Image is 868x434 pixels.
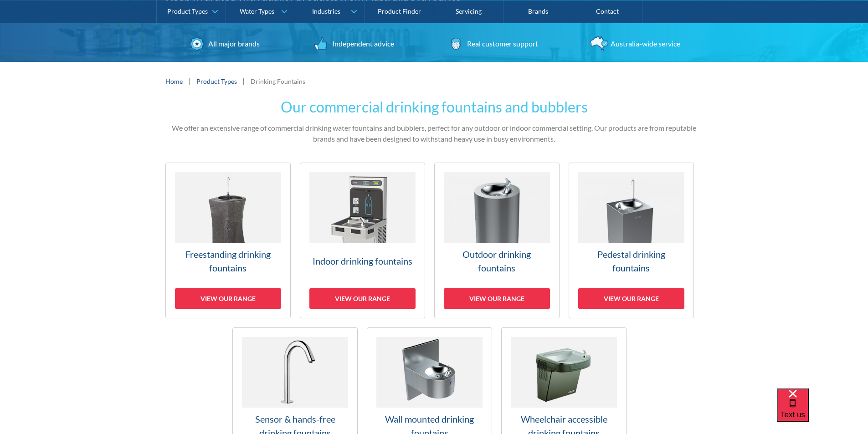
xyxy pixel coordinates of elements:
h3: Outdoor drinking fountains [444,247,550,275]
h2: Our commercial drinking fountains and bubblers [165,96,703,118]
div: Australia-wide service [608,38,680,49]
div: All major brands [206,38,260,49]
a: Product Types [196,77,237,86]
a: Pedestal drinking fountainsView our range [569,163,694,318]
a: Freestanding drinking fountainsView our range [165,163,291,318]
p: We offer an extensive range of commercial drinking water fountains and bubblers, perfect for any ... [165,123,703,144]
div: Independent advice [330,38,394,49]
h3: Indoor drinking fountains [309,254,416,268]
div: View our range [175,288,281,309]
div: View our range [578,288,684,309]
div: Product Types [167,7,208,15]
a: Outdoor drinking fountainsView our range [434,163,560,318]
div: View our range [309,288,416,309]
a: Home [165,77,183,86]
div: Water Types [240,7,274,15]
div: | [241,76,246,87]
iframe: podium webchat widget bubble [777,388,868,434]
div: | [187,76,192,87]
h3: Pedestal drinking fountains [578,247,684,275]
a: Indoor drinking fountainsView our range [300,163,425,318]
div: Industries [312,7,340,15]
h3: Freestanding drinking fountains [175,247,281,275]
div: Drinking Fountains [251,77,305,86]
div: Real customer support [465,38,538,49]
div: View our range [444,288,550,309]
